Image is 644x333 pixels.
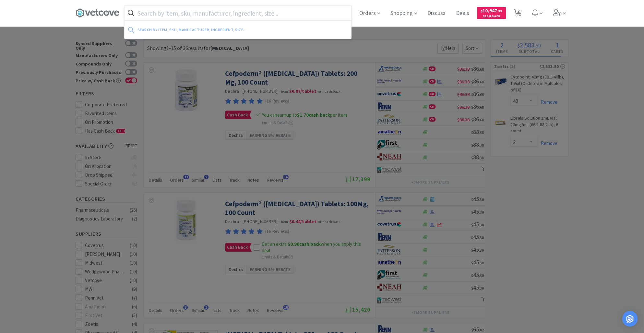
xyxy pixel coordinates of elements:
span: . 55 [497,9,502,13]
input: Search by item, sku, manufacturer, ingredient, size... [125,6,351,20]
a: 2 [511,11,524,17]
a: Discuss [425,10,448,16]
a: Deals [453,10,472,16]
span: 10,947 [481,7,502,14]
span: $ [481,9,483,13]
div: Search by item, sku, manufacturer, ingredient, size... [137,25,297,35]
span: Cash Back [481,15,502,19]
div: Open Intercom Messenger [622,311,638,327]
a: $10,947.55Cash Back [477,4,506,22]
